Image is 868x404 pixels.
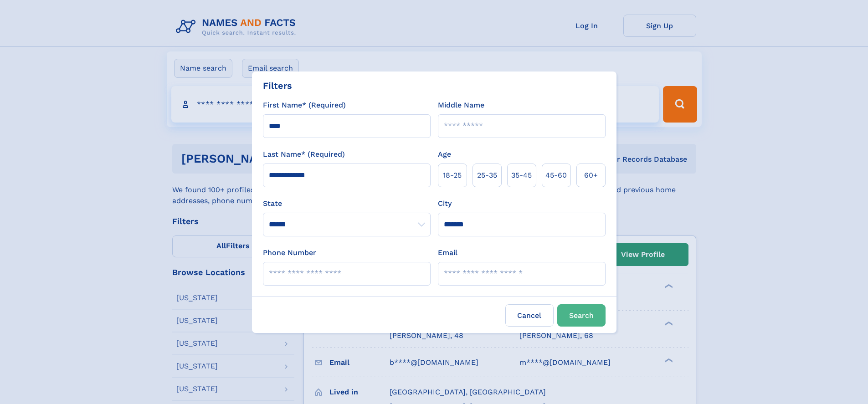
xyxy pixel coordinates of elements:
[584,170,598,181] span: 60+
[263,247,316,258] label: Phone Number
[438,149,451,160] label: Age
[545,170,567,181] span: 45‑60
[443,170,462,181] span: 18‑25
[263,100,346,111] label: First Name* (Required)
[263,198,431,209] label: State
[477,170,497,181] span: 25‑35
[263,79,292,92] div: Filters
[263,149,345,160] label: Last Name* (Required)
[438,247,457,258] label: Email
[438,198,452,209] label: City
[511,170,532,181] span: 35‑45
[557,304,606,327] button: Search
[438,100,484,111] label: Middle Name
[505,304,554,327] label: Cancel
